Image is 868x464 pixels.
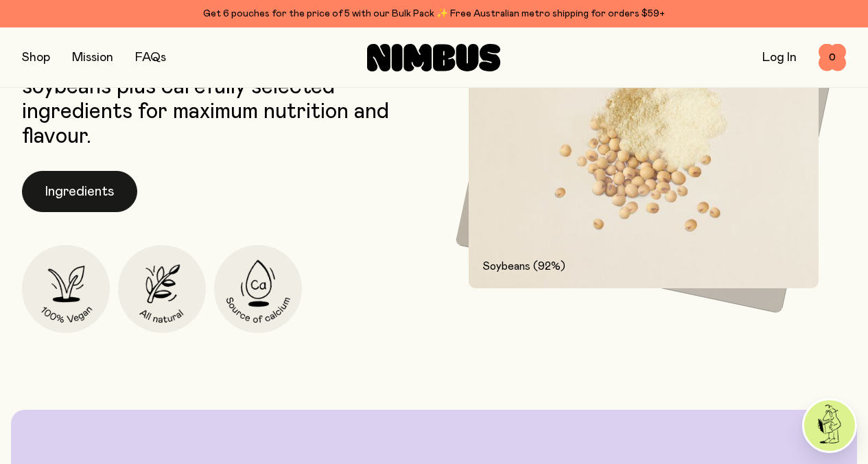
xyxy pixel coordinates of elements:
div: Get 6 pouches for the price of 5 with our Bulk Pack ✨ Free Australian metro shipping for orders $59+ [22,5,846,22]
a: Log In [762,51,797,64]
a: Mission [72,51,113,64]
button: 0 [819,44,846,71]
p: Soybeans (92%) [482,258,806,275]
img: 92% Soybeans and soybean powder [469,25,819,288]
button: Ingredients [22,171,137,212]
a: FAQs [135,51,166,64]
img: agent [804,400,855,451]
